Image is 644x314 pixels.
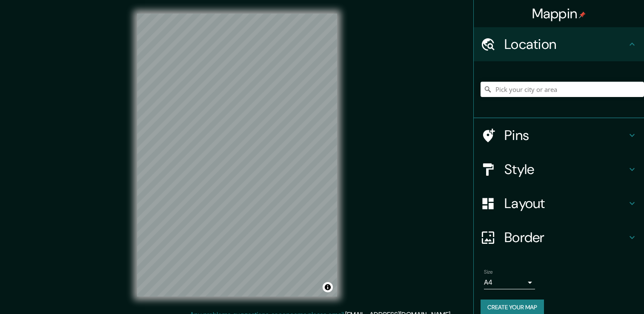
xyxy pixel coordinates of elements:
[481,82,644,97] input: Pick your city or area
[504,36,627,53] h4: Location
[504,195,627,212] h4: Layout
[323,282,333,292] button: Toggle attribution
[504,161,627,178] h4: Style
[504,127,627,144] h4: Pins
[579,11,586,18] img: pin-icon.png
[474,27,644,61] div: Location
[474,118,644,152] div: Pins
[484,276,535,289] div: A4
[532,5,586,22] h4: Mappin
[474,220,644,254] div: Border
[474,186,644,220] div: Layout
[484,268,493,276] label: Size
[504,229,627,246] h4: Border
[137,14,337,297] canvas: Map
[474,152,644,186] div: Style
